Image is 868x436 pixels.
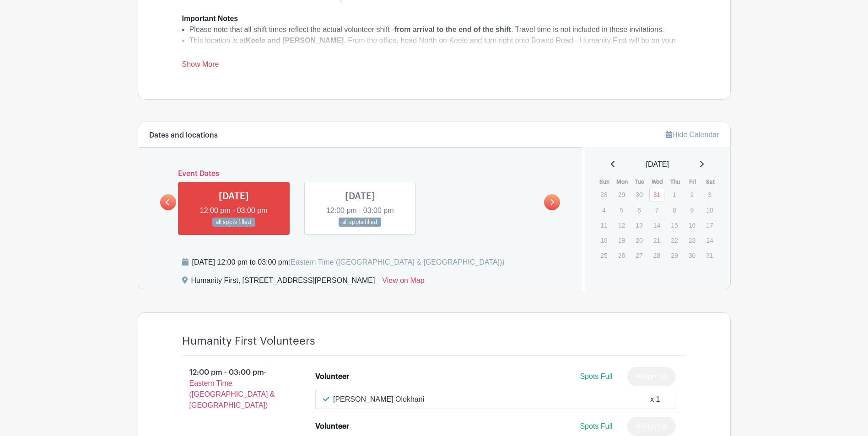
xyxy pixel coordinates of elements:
p: 14 [649,218,664,232]
li: Please note that all shift times reflect the actual volunteer shift - . Travel time is not includ... [189,24,686,35]
p: 22 [667,233,682,247]
p: 24 [702,233,717,247]
p: 13 [631,218,647,232]
p: 28 [649,248,664,262]
p: 23 [685,233,700,247]
p: 31 [702,248,717,262]
th: Thu [666,177,684,186]
p: 25 [596,248,611,262]
div: [DATE] 12:00 pm to 03:00 pm [192,257,505,268]
p: 1 [667,187,682,202]
a: Hide Calendar [666,131,719,138]
a: Show More [182,60,219,72]
th: Sat [701,177,719,186]
p: 30 [685,248,700,262]
span: - Eastern Time ([GEOGRAPHIC_DATA] & [GEOGRAPHIC_DATA]) [189,368,275,409]
p: 4 [596,203,611,217]
a: 31 [649,187,664,202]
p: 12 [614,218,629,232]
h6: Event Dates [176,170,545,178]
span: [DATE] [646,159,669,170]
strong: Keele and [PERSON_NAME] [246,37,344,44]
span: (Eastern Time ([GEOGRAPHIC_DATA] & [GEOGRAPHIC_DATA])) [288,258,505,266]
p: 28 [596,187,611,202]
p: 15 [667,218,682,232]
span: Spots Full [580,372,612,380]
p: 19 [614,233,629,247]
div: Volunteer [315,371,349,382]
p: 7 [649,203,664,217]
p: 29 [667,248,682,262]
p: 16 [685,218,700,232]
h4: Humanity First Volunteers [182,335,315,348]
th: Fri [684,177,702,186]
strong: Important Notes [182,15,238,22]
p: 20 [631,233,647,247]
th: Sun [596,177,614,186]
strong: from arrival to the end of the shift [394,26,511,33]
a: View on Map [382,275,424,290]
p: 6 [631,203,647,217]
p: 21 [649,233,664,247]
p: 12:00 pm - 03:00 pm [167,363,301,415]
span: Spots Full [580,422,612,430]
p: [PERSON_NAME] Olokhani [333,394,424,405]
div: x 1 [650,394,660,405]
p: 5 [614,203,629,217]
p: 10 [702,203,717,217]
h6: Dates and locations [149,131,218,140]
p: 11 [596,218,611,232]
p: 9 [685,203,700,217]
p: 30 [631,187,647,202]
p: 3 [702,187,717,202]
p: 2 [685,187,700,202]
p: 8 [667,203,682,217]
p: 27 [631,248,647,262]
th: Tue [631,177,649,186]
p: 17 [702,218,717,232]
div: Volunteer [315,421,349,432]
th: Mon [614,177,631,186]
p: 18 [596,233,611,247]
div: Humanity First, [STREET_ADDRESS][PERSON_NAME] [191,275,375,290]
th: Wed [649,177,667,186]
p: 29 [614,187,629,202]
p: 26 [614,248,629,262]
li: This location is at . From the office, head North on Keele and turn right onto Bowed Road - Human... [189,35,686,57]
